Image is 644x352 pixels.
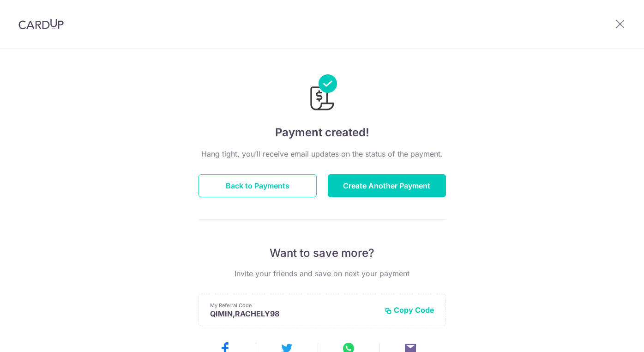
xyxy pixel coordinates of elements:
[199,268,446,279] p: Invite your friends and save on next your payment
[199,246,446,261] p: Want to save more?
[307,74,337,113] img: Payments
[199,124,446,141] h4: Payment created!
[210,309,377,318] p: QIMIN,RACHELY98
[210,302,377,309] p: My Referral Code
[385,305,434,315] button: Copy Code
[199,148,446,159] p: Hang tight, you’ll receive email updates on the status of the payment.
[199,174,317,197] button: Back to Payments
[328,174,446,197] button: Create Another Payment
[18,18,64,30] img: CardUp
